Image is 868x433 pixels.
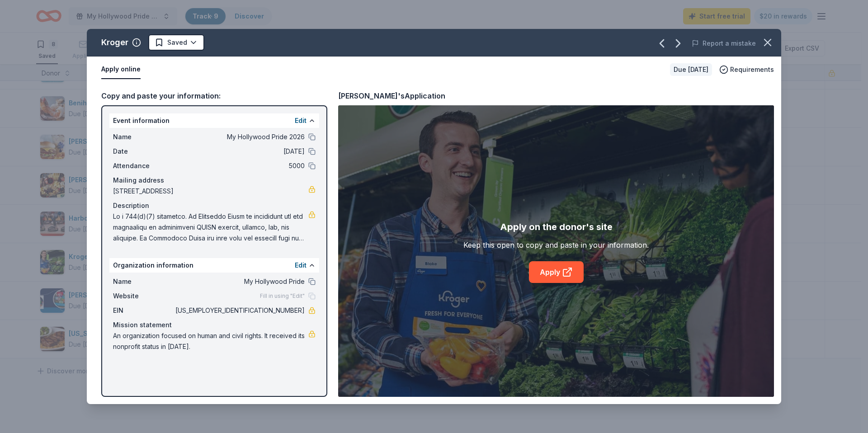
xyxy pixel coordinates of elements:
[174,276,305,287] span: My Hollywood Pride
[113,146,174,157] span: Date
[101,60,141,79] button: Apply online
[529,261,584,283] a: Apply
[338,90,445,102] div: [PERSON_NAME]'s Application
[113,330,308,352] span: An organization focused on human and civil rights. It received its nonprofit status in [DATE].
[113,305,174,316] span: EIN
[101,35,128,50] div: Kroger
[113,320,316,330] div: Mission statement
[167,37,187,48] span: Saved
[113,175,316,186] div: Mailing address
[113,276,174,287] span: Name
[148,34,204,51] button: Saved
[101,90,327,102] div: Copy and paste your information:
[109,113,319,128] div: Event information
[113,291,174,301] span: Website
[730,64,774,75] span: Requirements
[500,220,613,234] div: Apply on the donor's site
[113,132,174,142] span: Name
[174,132,305,142] span: My Hollywood Pride 2026
[295,260,307,271] button: Edit
[109,258,319,273] div: Organization information
[719,64,774,75] button: Requirements
[113,186,308,197] span: [STREET_ADDRESS]
[113,200,316,211] div: Description
[113,211,308,244] span: Lo i 744(d)(7) sitametco. Ad Elitseddo Eiusm te incididunt utl etd magnaaliqu en adminimveni QUIS...
[295,115,307,126] button: Edit
[670,63,712,76] div: Due [DATE]
[174,305,305,316] span: [US_EMPLOYER_IDENTIFICATION_NUMBER]
[174,160,305,171] span: 5000
[692,38,756,49] button: Report a mistake
[463,240,649,250] div: Keep this open to copy and paste in your information.
[174,146,305,157] span: [DATE]
[113,160,174,171] span: Attendance
[260,292,305,300] span: Fill in using "Edit"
